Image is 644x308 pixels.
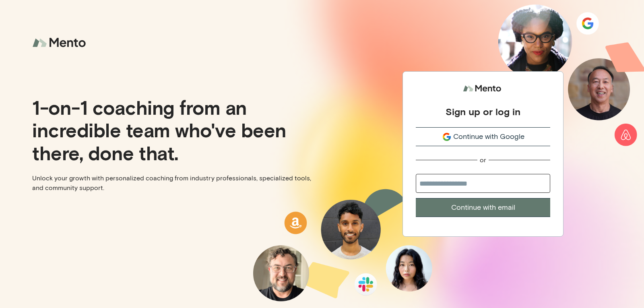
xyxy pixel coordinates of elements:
img: logo [32,32,89,54]
img: logo.svg [463,81,503,96]
div: Sign up or log in [446,105,520,118]
button: Continue with Google [416,127,550,146]
div: or [480,156,486,164]
button: Continue with email [416,198,550,217]
p: 1-on-1 coaching from an incredible team who've been there, done that. [32,96,316,163]
span: Continue with Google [453,131,524,142]
p: Unlock your growth with personalized coaching from industry professionals, specialized tools, and... [32,174,316,193]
